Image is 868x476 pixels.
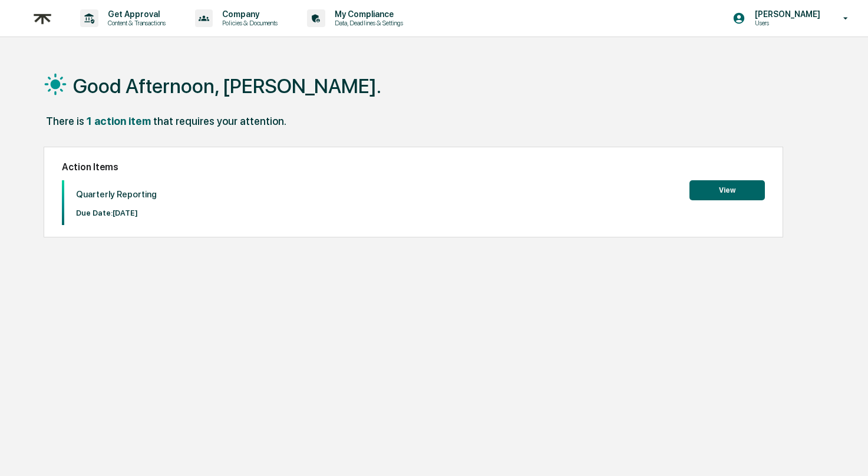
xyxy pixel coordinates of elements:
[689,180,765,200] button: View
[153,115,286,127] div: that requires your attention.
[689,184,765,195] a: View
[213,19,283,27] p: Policies & Documents
[213,9,283,19] p: Company
[73,74,381,98] h1: Good Afternoon, [PERSON_NAME].
[745,19,826,27] p: Users
[76,189,157,200] p: Quarterly Reporting
[62,161,765,173] h2: Action Items
[745,9,826,19] p: [PERSON_NAME]
[98,19,171,27] p: Content & Transactions
[98,9,171,19] p: Get Approval
[325,19,409,27] p: Data, Deadlines & Settings
[28,4,57,33] img: logo
[325,9,409,19] p: My Compliance
[76,209,157,217] p: Due Date: [DATE]
[46,115,84,127] div: There is
[87,115,151,127] div: 1 action item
